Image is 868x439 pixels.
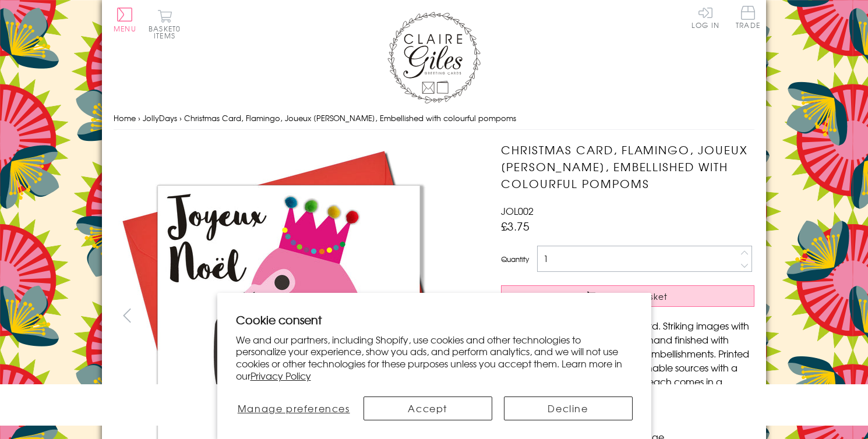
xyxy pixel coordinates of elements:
[114,23,136,34] span: Menu
[736,6,760,31] a: Trade
[149,9,181,39] button: Basket0 items
[236,311,633,328] h2: Cookie consent
[501,141,754,192] h1: Christmas Card, Flamingo, Joueux [PERSON_NAME], Embellished with colourful pompoms
[501,218,530,234] span: £3.75
[250,369,311,383] a: Privacy Policy
[114,302,140,328] button: prev
[602,291,668,302] span: Add to Basket
[154,23,181,41] span: 0 items
[501,254,529,264] label: Quantity
[387,12,481,104] img: Claire Giles Greetings Cards
[504,396,633,420] button: Decline
[238,401,350,415] span: Manage preferences
[138,112,140,123] span: ›
[235,396,351,420] button: Manage preferences
[691,6,719,29] a: Log In
[114,8,136,32] button: Menu
[184,112,516,123] span: Christmas Card, Flamingo, Joueux [PERSON_NAME], Embellished with colourful pompoms
[501,204,534,218] span: JOL002
[736,6,760,29] span: Trade
[501,285,754,307] button: Add to Basket
[364,396,492,420] button: Accept
[114,112,136,123] a: Home
[236,334,633,382] p: We and our partners, including Shopify, use cookies and other technologies to personalize your ex...
[179,112,182,123] span: ›
[143,112,177,123] a: JollyDays
[114,107,754,130] nav: breadcrumbs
